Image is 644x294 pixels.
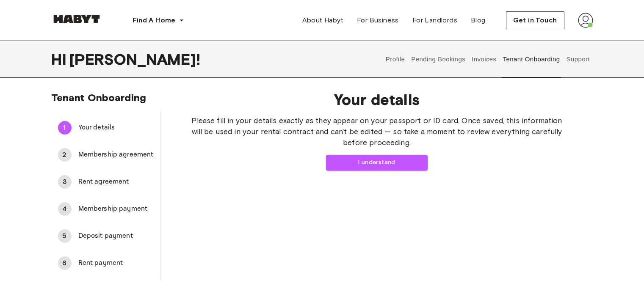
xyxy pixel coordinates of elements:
[188,115,566,148] span: Please fill in your details exactly as they appear on your passport or ID card. Once saved, this ...
[58,202,72,216] div: 4
[406,12,464,29] a: For Landlords
[302,15,343,25] span: About Habyt
[188,91,566,108] span: Your details
[126,12,191,29] button: Find A Home
[326,155,428,170] button: I understand
[51,172,160,192] div: 3Rent agreement
[133,15,176,25] span: Find A Home
[51,145,160,165] div: 2Membership agreement
[502,41,561,78] button: Tenant Onboarding
[578,13,593,28] img: avatar
[58,229,72,243] div: 5
[51,253,160,273] div: 6Rent payment
[78,231,154,241] span: Deposit payment
[78,204,154,214] span: Membership payment
[350,12,406,29] a: For Business
[78,258,154,268] span: Rent payment
[58,121,72,135] div: 1
[464,12,492,29] a: Blog
[506,11,564,29] button: Get in Touch
[471,41,498,78] button: Invoices
[78,150,154,160] span: Membership agreement
[513,15,557,25] span: Get in Touch
[296,12,350,29] a: About Habyt
[51,50,69,68] span: Hi
[410,41,467,78] button: Pending Bookings
[58,148,72,162] div: 2
[51,15,102,23] img: Habyt
[384,41,406,78] button: Profile
[58,175,72,189] div: 3
[357,15,399,25] span: For Business
[382,41,593,78] div: user profile tabs
[51,91,146,104] span: Tenant Onboarding
[471,15,486,25] span: Blog
[78,123,154,133] span: Your details
[565,41,591,78] button: Support
[412,15,457,25] span: For Landlords
[78,177,154,187] span: Rent agreement
[51,226,160,246] div: 5Deposit payment
[51,118,160,138] div: 1Your details
[58,256,72,270] div: 6
[69,50,200,68] span: [PERSON_NAME] !
[51,199,160,219] div: 4Membership payment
